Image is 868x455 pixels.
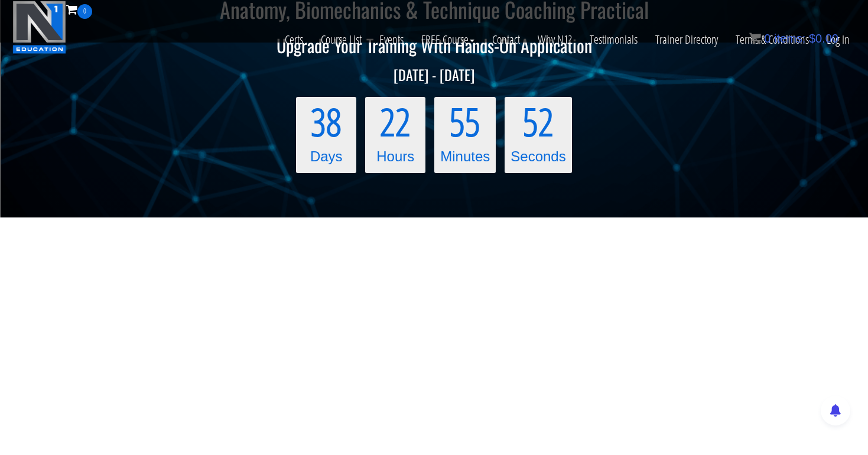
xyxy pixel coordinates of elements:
div: Minutes [440,143,490,167]
span: 38 [302,87,350,156]
span: 55 [441,87,489,156]
a: 0 items: $0.00 [749,32,838,45]
span: 0 [77,4,92,19]
div: Hours [371,143,420,167]
a: Log In [818,19,859,60]
a: Contact [483,19,529,60]
span: 22 [371,87,420,156]
a: Course List [312,19,370,60]
a: Certs [276,19,312,60]
bdi: 0.00 [809,32,838,45]
img: icon11.png [749,32,761,44]
a: 0 [66,1,92,17]
span: $ [809,32,815,45]
div: Seconds [511,143,565,167]
a: Terms & Conditions [727,19,818,60]
span: 0 [764,32,771,45]
a: FREE Course [412,19,483,60]
a: Why N1? [529,19,581,60]
span: items: [774,32,805,45]
a: Trainer Directory [646,19,727,60]
img: n1-education [12,1,66,54]
a: Testimonials [581,19,646,60]
span: 52 [514,87,563,156]
div: Days [302,143,350,167]
a: Events [370,19,412,60]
